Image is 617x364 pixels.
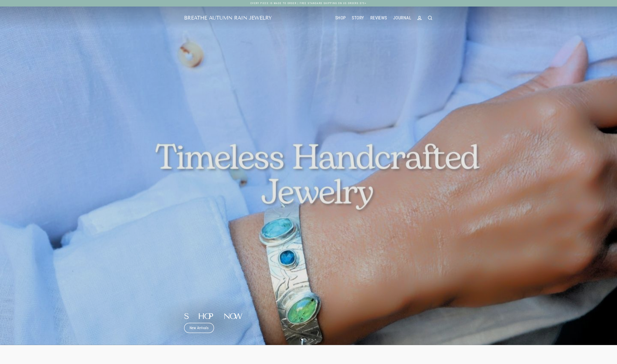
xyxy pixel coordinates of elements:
li: Page dot 1 [301,339,303,340]
div: Primary [272,13,414,23]
a: New Arrivals [184,323,214,333]
li: Page dot 2 [305,339,306,340]
a: Breathe Autumn Rain Jewelry [184,15,272,21]
li: Page dot 3 [308,339,310,340]
a: STORY [349,13,367,23]
li: Page dot 4 [312,339,313,340]
a: JOURNAL [390,13,414,23]
a: SHOP [332,13,349,23]
a: REVIEWS [367,13,390,23]
h2: Shop Now [184,312,238,320]
li: Page dot 5 [315,339,316,340]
